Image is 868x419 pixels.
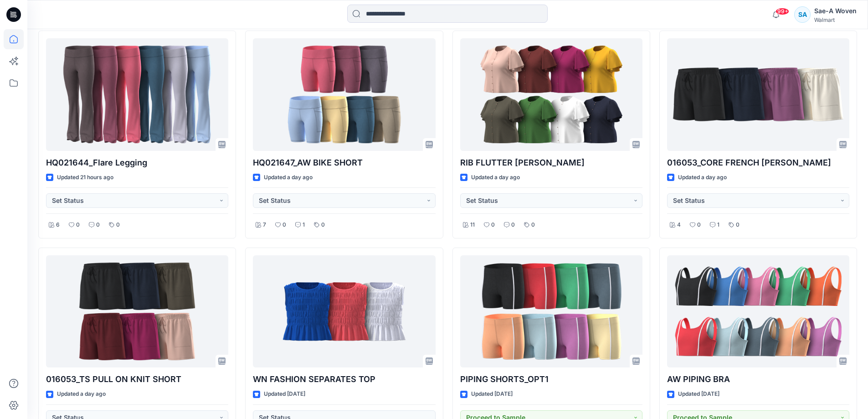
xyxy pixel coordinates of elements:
div: Sae-A Woven [814,5,857,16]
p: 0 [116,220,120,230]
a: HQ021647_AW BIKE SHORT [253,38,435,151]
p: AW PIPING BRA [667,373,849,386]
p: 4 [677,220,681,230]
p: 11 [470,220,475,230]
p: 0 [736,220,740,230]
div: Walmart [814,16,857,23]
p: Updated [DATE] [264,389,305,399]
p: Updated 21 hours ago [57,173,113,182]
p: Updated a day ago [678,173,727,182]
a: 016053_CORE FRENCH TERRY [667,38,849,151]
p: RIB FLUTTER [PERSON_NAME] [460,156,642,169]
p: 7 [263,220,266,230]
p: HQ021647_AW BIKE SHORT [253,156,435,169]
p: 0 [96,220,100,230]
p: 1 [717,220,719,230]
p: 0 [76,220,80,230]
p: WN FASHION SEPARATES TOP [253,373,435,386]
a: RIB FLUTTER HENLEY [460,38,642,151]
div: SA [794,6,811,23]
p: PIPING SHORTS_OPT1 [460,373,642,386]
p: Updated a day ago [57,389,106,399]
a: 016053_TS PULL ON KNIT SHORT [46,255,228,368]
a: AW PIPING BRA [667,255,849,368]
p: 0 [697,220,701,230]
p: Updated [DATE] [471,389,513,399]
a: WN FASHION SEPARATES TOP [253,255,435,368]
p: 0 [531,220,535,230]
p: Updated a day ago [471,173,520,182]
p: Updated a day ago [264,173,313,182]
p: 016053_TS PULL ON KNIT SHORT [46,373,228,386]
p: Updated [DATE] [678,389,719,399]
p: 0 [491,220,495,230]
p: 016053_CORE FRENCH [PERSON_NAME] [667,156,849,169]
a: HQ021644_Flare Legging [46,38,228,151]
p: 6 [56,220,60,230]
a: PIPING SHORTS_OPT1 [460,255,642,368]
span: 99+ [776,8,789,15]
p: 0 [321,220,325,230]
p: 0 [511,220,515,230]
p: HQ021644_Flare Legging [46,156,228,169]
p: 0 [282,220,286,230]
p: 1 [303,220,305,230]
